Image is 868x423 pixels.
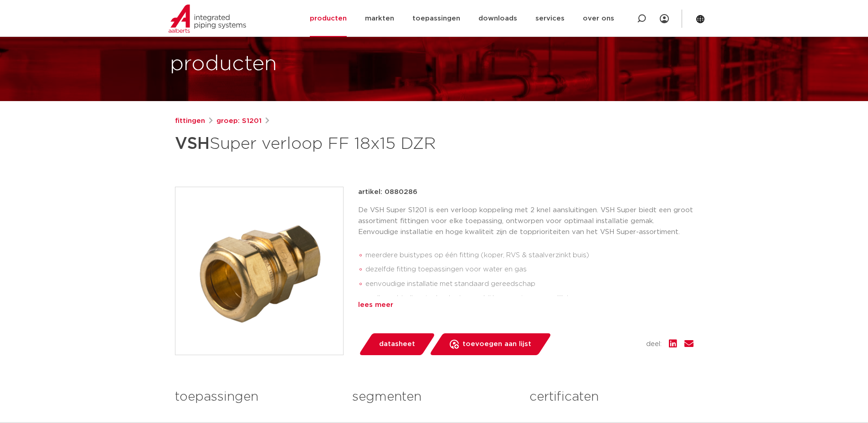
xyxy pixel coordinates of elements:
h3: toepassingen [175,388,339,406]
li: eenvoudige installatie met standaard gereedschap [365,277,693,291]
a: groep: S1201 [216,116,262,127]
strong: VSH [175,136,210,152]
h1: producten [170,50,277,79]
h1: Super verloop FF 18x15 DZR [175,130,517,158]
img: Product Image for VSH Super verloop FF 18x15 DZR [175,187,343,355]
li: meerdere buistypes op één fitting (koper, RVS & staalverzinkt buis) [365,248,693,263]
h3: segmenten [352,388,516,406]
li: dezelfde fitting toepassingen voor water en gas [365,262,693,277]
span: deel: [646,339,662,350]
p: artikel: 0880286 [358,187,417,198]
p: De VSH Super S1201 is een verloop koppeling met 2 knel aansluitingen. VSH Super biedt een groot a... [358,205,693,238]
h3: certificaten [529,388,693,406]
span: toevoegen aan lijst [462,337,531,352]
span: datasheet [379,337,415,352]
li: snelle verbindingstechnologie waarbij her-montage mogelijk is [365,291,693,306]
div: lees meer [358,300,693,311]
a: datasheet [358,333,436,355]
a: fittingen [175,116,205,127]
